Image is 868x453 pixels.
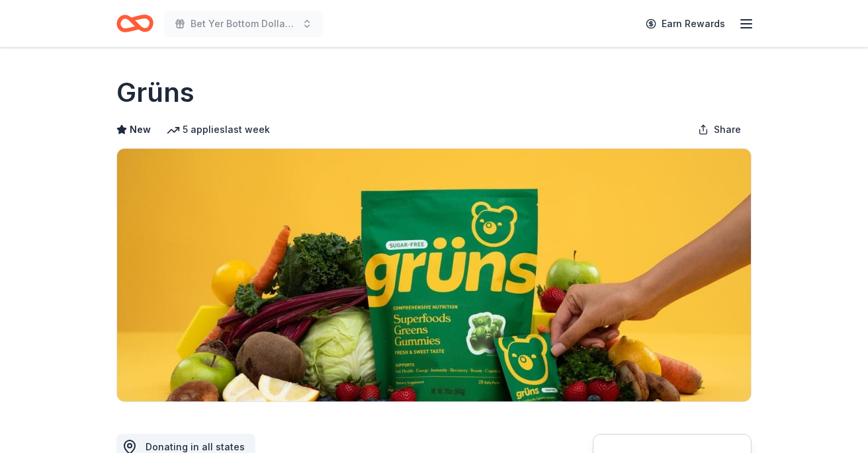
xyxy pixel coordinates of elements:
button: Share [687,116,752,143]
div: 5 applies last week [167,122,270,138]
h1: Grüns [116,74,195,111]
span: Share [714,122,741,138]
span: New [130,122,151,138]
span: Donating in all states [146,441,245,452]
a: Earn Rewards [638,12,733,36]
img: Image for Grüns [117,149,751,401]
a: Home [116,8,153,39]
button: Bet Yer Bottom Dollar Casino Night [164,11,323,37]
span: Bet Yer Bottom Dollar Casino Night [191,16,296,32]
